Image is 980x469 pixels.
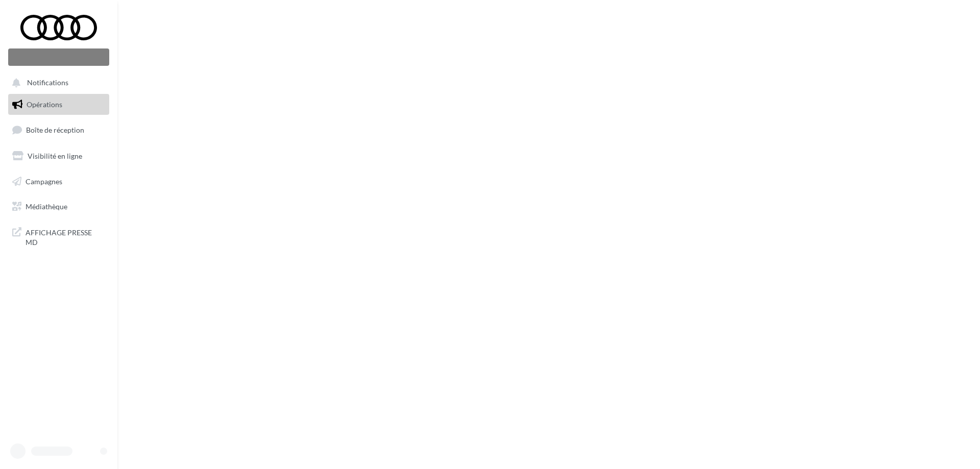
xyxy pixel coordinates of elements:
a: AFFICHAGE PRESSE MD [6,221,111,252]
a: Visibilité en ligne [6,145,111,167]
span: Notifications [27,79,68,87]
span: Boîte de réception [26,126,84,134]
a: Boîte de réception [6,119,111,141]
span: Opérations [27,100,62,109]
span: Campagnes [26,177,62,185]
a: Campagnes [6,171,111,192]
a: Opérations [6,94,111,115]
a: Médiathèque [6,196,111,217]
span: AFFICHAGE PRESSE MD [26,226,105,248]
span: Visibilité en ligne [28,152,82,160]
div: Nouvelle campagne [8,48,109,66]
span: Médiathèque [26,202,67,211]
